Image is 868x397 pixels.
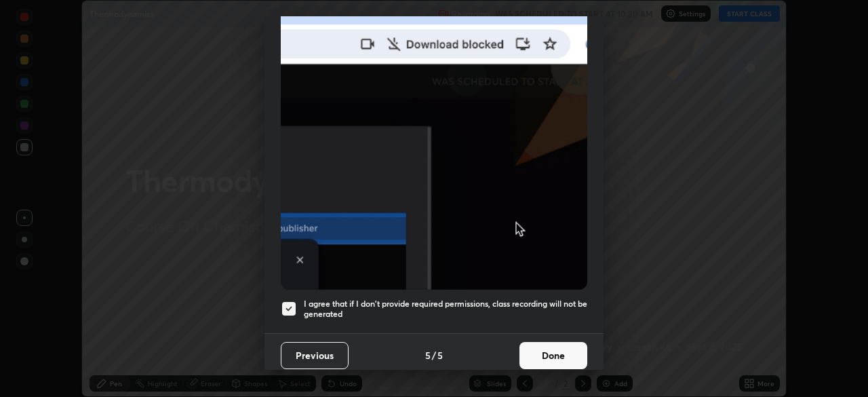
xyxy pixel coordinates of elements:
[519,342,587,369] button: Done
[281,342,349,369] button: Previous
[304,299,587,320] h5: I agree that if I don't provide required permissions, class recording will not be generated
[432,348,436,362] h4: /
[425,348,431,362] h4: 5
[437,348,443,362] h4: 5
